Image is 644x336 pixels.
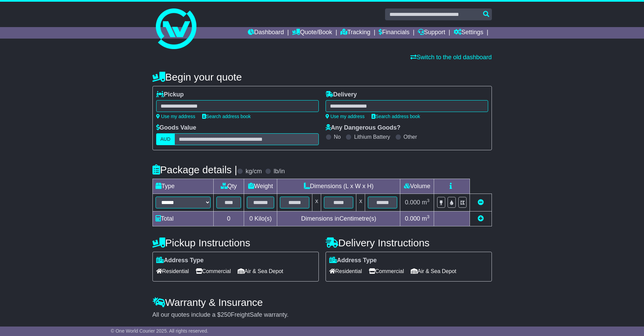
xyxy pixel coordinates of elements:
a: Dashboard [248,27,284,39]
span: m [422,215,430,222]
span: 0.000 [405,215,420,222]
span: Residential [329,266,362,276]
a: Search address book [202,114,251,119]
a: Use my address [326,114,365,119]
h4: Delivery Instructions [326,237,492,248]
span: 0.000 [405,199,420,206]
a: Switch to the old dashboard [410,54,492,61]
sup: 3 [427,214,430,219]
td: Weight [244,179,277,194]
label: No [334,134,341,140]
label: Pickup [156,91,184,98]
span: Residential [156,266,189,276]
td: Type [152,179,214,194]
h4: Warranty & Insurance [152,297,492,308]
label: kg/cm [245,168,262,175]
label: Goods Value [156,124,196,132]
a: Settings [454,27,483,39]
span: Air & Sea Depot [411,266,456,276]
span: Air & Sea Depot [238,266,283,276]
a: Remove this item [478,199,484,206]
td: Total [152,211,214,226]
td: Dimensions in Centimetre(s) [277,211,400,226]
label: Address Type [329,257,377,264]
label: Delivery [326,91,357,98]
td: x [356,194,365,211]
label: Any Dangerous Goods? [326,124,401,132]
td: Volume [400,179,434,194]
h4: Package details | [152,164,237,175]
td: x [312,194,321,211]
label: Lithium Battery [354,134,390,140]
span: m [422,199,430,206]
label: lb/in [273,168,285,175]
a: Search address book [372,114,420,119]
a: Add new item [478,215,484,222]
sup: 3 [427,198,430,203]
span: Commercial [369,266,404,276]
div: All our quotes include a $ FreightSafe warranty. [152,311,492,319]
label: AUD [156,133,175,145]
label: Address Type [156,257,204,264]
h4: Pickup Instructions [152,237,319,248]
a: Financials [379,27,409,39]
a: Use my address [156,114,195,119]
td: Qty [214,179,244,194]
td: Dimensions (L x W x H) [277,179,400,194]
a: Quote/Book [292,27,332,39]
span: 0 [249,215,253,222]
h4: Begin your quote [152,71,492,83]
td: Kilo(s) [244,211,277,226]
a: Support [418,27,445,39]
label: Other [404,134,417,140]
td: 0 [214,211,244,226]
span: Commercial [196,266,231,276]
a: Tracking [340,27,370,39]
span: 250 [221,311,231,318]
span: © One World Courier 2025. All rights reserved. [111,328,209,334]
